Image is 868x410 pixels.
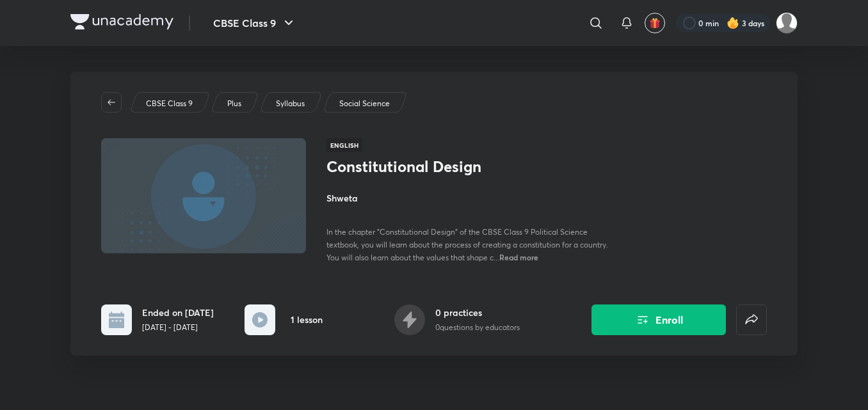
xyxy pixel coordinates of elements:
[225,98,244,109] a: Plus
[326,227,608,262] span: In the chapter "Constitutional Design" of the CBSE Class 9 Political Science textbook, you will l...
[727,17,739,29] img: streak
[144,98,195,109] a: CBSE Class 9
[227,98,241,109] p: Plus
[70,14,173,33] a: Company Logo
[326,191,613,205] h4: Shweta
[276,98,305,109] p: Syllabus
[205,10,304,36] button: CBSE Class 9
[274,98,307,109] a: Syllabus
[435,322,520,333] p: 0 questions by educators
[435,306,520,319] h6: 0 practices
[591,304,726,335] button: Enroll
[142,306,214,319] h6: Ended on [DATE]
[649,17,661,29] img: avatar
[326,138,362,152] span: English
[326,157,536,176] h1: Constitutional Design
[146,98,193,109] p: CBSE Class 9
[736,304,767,335] button: false
[291,313,323,326] h6: 1 lesson
[70,14,173,29] img: Company Logo
[776,12,798,34] img: Manyu
[499,252,538,262] span: Read more
[337,98,392,109] a: Social Science
[142,322,214,333] p: [DATE] - [DATE]
[339,98,390,109] p: Social Science
[99,137,308,255] img: Thumbnail
[645,13,665,33] button: avatar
